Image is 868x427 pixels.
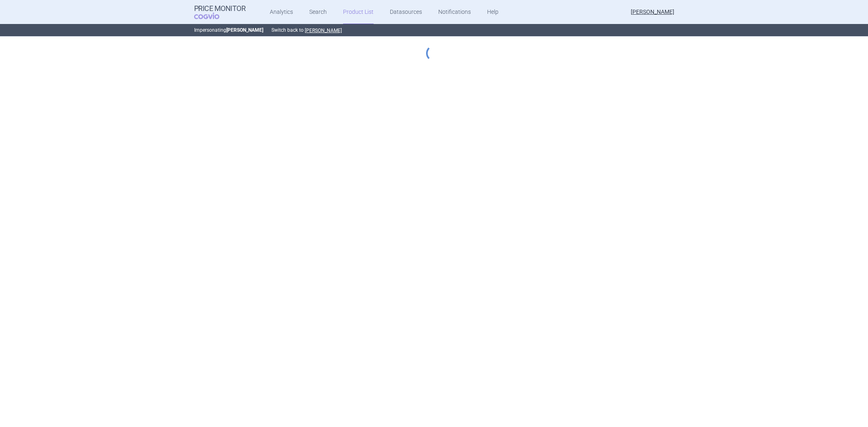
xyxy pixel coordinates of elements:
button: [PERSON_NAME] [305,27,342,34]
span: COGVIO [194,13,231,19]
a: Price MonitorCOGVIO [194,4,246,20]
p: Impersonating Switch back to [194,24,674,36]
strong: Price Monitor [194,4,246,13]
strong: [PERSON_NAME] [226,27,263,33]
